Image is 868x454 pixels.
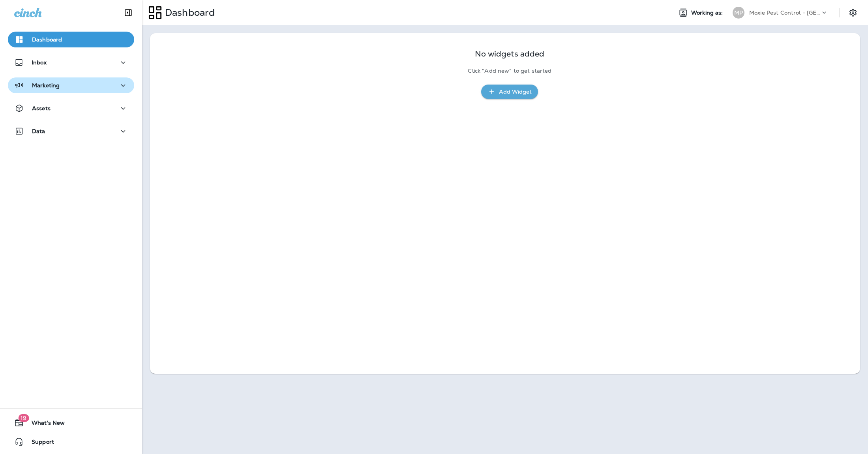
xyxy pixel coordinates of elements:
[733,7,744,19] div: MP
[32,59,47,66] p: Inbox
[691,9,725,16] span: Working as:
[481,85,538,99] button: Add Widget
[18,414,29,422] span: 19
[499,87,532,97] div: Add Widget
[32,82,60,89] p: Marketing
[24,439,54,448] span: Support
[32,105,51,111] p: Assets
[32,36,62,43] p: Dashboard
[8,123,134,139] button: Data
[8,55,134,70] button: Inbox
[32,128,45,134] p: Data
[24,420,65,429] span: What's New
[8,32,134,47] button: Dashboard
[8,434,134,450] button: Support
[846,6,860,20] button: Settings
[117,5,139,21] button: Collapse Sidebar
[8,100,134,116] button: Assets
[468,68,551,74] p: Click "Add new" to get started
[162,7,215,19] p: Dashboard
[8,415,134,431] button: 19What's New
[749,9,820,16] p: Moxie Pest Control - [GEOGRAPHIC_DATA]
[475,51,544,57] p: No widgets added
[8,77,134,93] button: Marketing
